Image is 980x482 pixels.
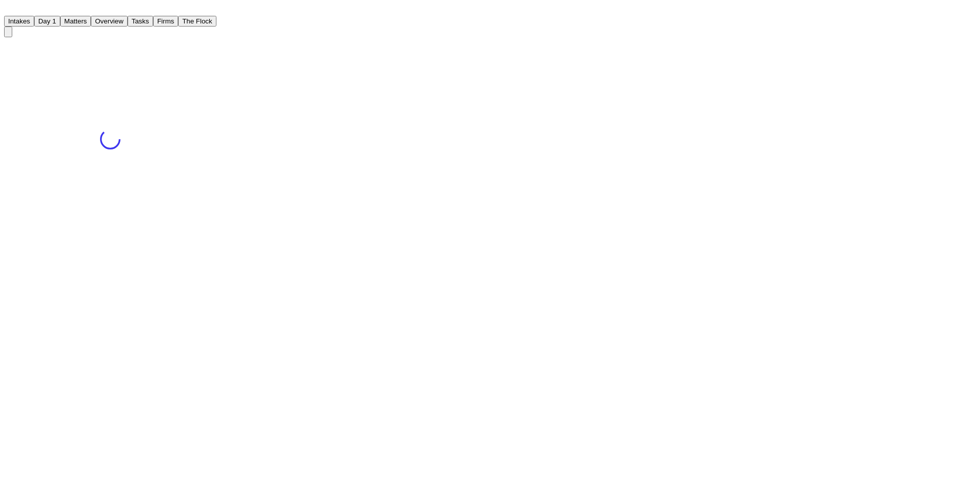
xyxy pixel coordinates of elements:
[60,16,91,25] a: Matters
[91,16,128,27] button: Overview
[34,16,60,27] button: Day 1
[34,16,60,25] a: Day 1
[153,16,178,25] a: Firms
[178,16,216,25] a: The Flock
[4,7,16,15] a: Home
[60,16,91,27] button: Matters
[4,16,34,27] button: Intakes
[128,16,153,27] button: Tasks
[153,16,178,27] button: Firms
[91,16,128,25] a: Overview
[4,4,16,14] img: Finch Logo
[178,16,216,27] button: The Flock
[128,16,153,25] a: Tasks
[4,16,34,25] a: Intakes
